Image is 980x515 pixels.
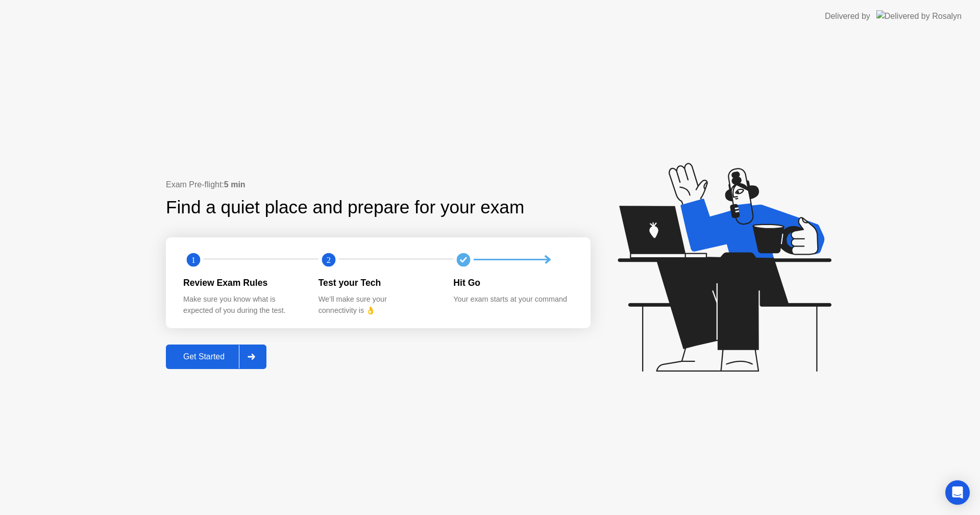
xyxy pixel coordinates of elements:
div: Exam Pre-flight: [166,179,591,191]
div: Make sure you know what is expected of you during the test. [183,294,302,316]
text: 2 [327,255,331,264]
div: Open Intercom Messenger [945,480,970,505]
div: Review Exam Rules [183,276,302,289]
div: Get Started [169,352,239,361]
button: Get Started [166,345,266,369]
div: We’ll make sure your connectivity is 👌 [318,294,437,316]
text: 1 [191,255,195,264]
div: Delivered by [825,10,870,22]
b: 5 min [224,180,246,189]
div: Hit Go [453,276,572,289]
div: Test your Tech [318,276,437,289]
div: Find a quiet place and prepare for your exam [166,194,526,221]
img: Delivered by Rosalyn [876,10,962,22]
div: Your exam starts at your command [453,294,572,305]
